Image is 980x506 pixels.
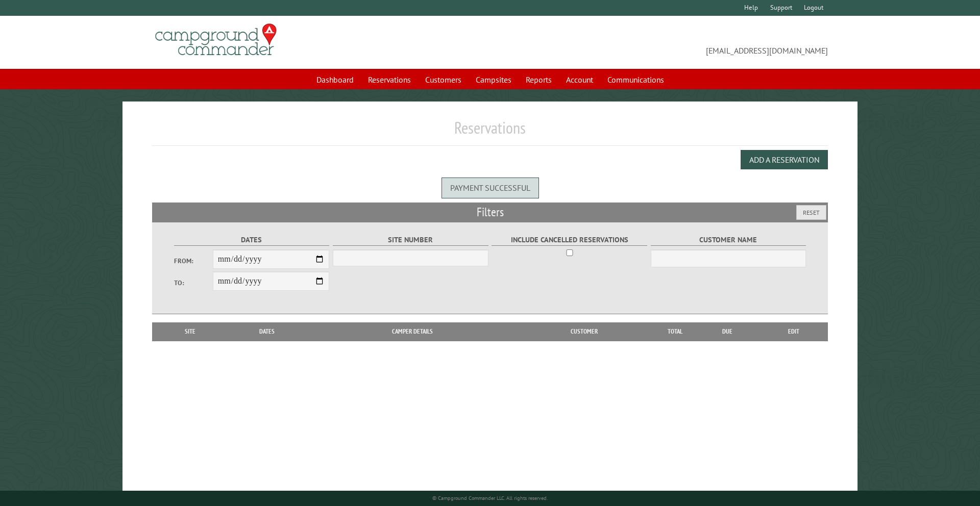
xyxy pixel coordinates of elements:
a: Account [560,70,599,89]
h1: Reservations [152,118,828,146]
label: Customer Name [651,234,806,246]
img: Campground Commander [152,20,280,60]
label: Dates [174,234,330,246]
a: Communications [601,70,670,89]
th: Total [654,322,695,341]
h2: Filters [152,203,828,222]
label: To: [174,278,213,288]
a: Customers [419,70,468,89]
div: Payment successful [442,178,539,198]
th: Due [695,322,759,341]
small: © Campground Commander LLC. All rights reserved. [432,495,548,501]
a: Reservations [362,70,417,89]
th: Dates [224,322,311,341]
label: From: [174,256,213,266]
a: Campsites [470,70,518,89]
a: Reports [520,70,558,89]
label: Include Cancelled Reservations [492,234,647,246]
label: Site Number [333,234,488,246]
th: Camper Details [311,322,514,341]
a: Dashboard [310,70,360,89]
th: Edit [759,322,828,341]
button: Reset [796,205,826,220]
span: [EMAIL_ADDRESS][DOMAIN_NAME] [490,28,828,57]
button: Add a Reservation [741,150,828,169]
th: Site [157,322,224,341]
th: Customer [514,322,654,341]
